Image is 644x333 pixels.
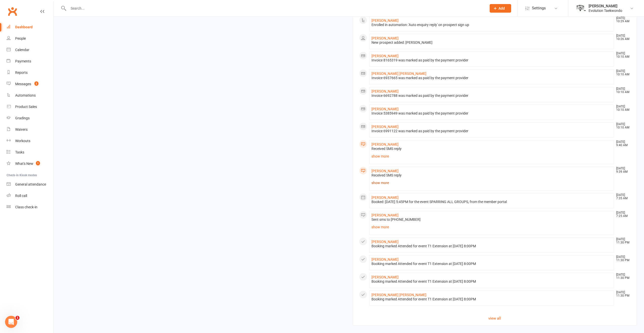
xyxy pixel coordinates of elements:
[15,162,33,166] div: What's New
[15,93,36,97] div: Automations
[6,5,19,18] a: Clubworx
[15,150,24,154] div: Tasks
[371,94,612,98] div: Invoice 6692788 was marked as paid by the payment provider
[614,123,630,129] time: [DATE] 10:10 AM
[7,33,53,44] a: People
[371,36,399,40] a: [PERSON_NAME]
[614,255,630,262] time: [DATE] 11:30 PM
[614,291,630,297] time: [DATE] 11:30 PM
[371,147,612,151] div: Received SMS reply
[371,173,612,177] div: Received SMS reply
[7,113,53,124] a: Gradings
[7,56,53,67] a: Payments
[7,21,53,33] a: Dashboard
[614,273,630,280] time: [DATE] 11:30 PM
[371,89,399,93] a: [PERSON_NAME]
[7,101,53,113] a: Product Sales
[15,82,31,86] div: Messages
[7,158,53,169] a: What's New1
[371,18,399,23] a: [PERSON_NAME]
[371,244,612,248] div: Booking marked Attended for event T1 Extension at [DATE] 8:00PM
[7,190,53,202] a: Roll call
[614,193,630,200] time: [DATE] 7:35 AM
[614,70,630,76] time: [DATE] 10:10 AM
[371,275,399,279] a: [PERSON_NAME]
[371,240,399,244] a: [PERSON_NAME]
[532,3,546,14] span: Settings
[371,279,612,284] div: Booking marked Attended for event T1 Extension at [DATE] 8:00PM
[614,211,630,218] time: [DATE] 7:25 AM
[589,8,622,13] div: Evolution Taekwondo
[15,105,37,109] div: Product Sales
[15,116,30,120] div: Gradings
[5,316,17,328] iframe: Intercom live chat
[576,3,586,13] img: thumb_image1604702925.png
[614,16,630,23] time: [DATE] 10:29 AM
[34,81,38,86] span: 2
[371,23,612,27] div: Enrolled in automation: 'Auto enquiry reply' on prospect sign up
[371,293,426,297] a: [PERSON_NAME] [PERSON_NAME]
[371,54,399,58] a: [PERSON_NAME]
[371,224,612,231] a: show more
[614,238,630,244] time: [DATE] 11:30 PM
[371,297,612,301] div: Booking marked Attended for event T1 Extension at [DATE] 8:00PM
[7,44,53,56] a: Calendar
[371,217,421,221] span: Sent sms to [PHONE_NUMBER]
[15,48,29,52] div: Calendar
[371,142,399,146] a: [PERSON_NAME]
[371,76,612,80] div: Invoice 6937665 was marked as paid by the payment provider
[7,135,53,147] a: Workouts
[371,169,399,173] a: [PERSON_NAME]
[7,90,53,101] a: Automations
[371,200,612,204] div: Booked: [DATE] 5:45PM for the event SPARRING ALL GROUPS, from the member portal
[371,72,426,76] a: [PERSON_NAME] [PERSON_NAME]
[15,59,31,63] div: Payments
[614,140,630,147] time: [DATE] 9:40 AM
[589,4,622,8] div: [PERSON_NAME]
[15,71,28,75] div: Reports
[371,213,399,217] a: [PERSON_NAME]
[371,40,612,45] div: New prospect added: [PERSON_NAME]
[614,34,630,41] time: [DATE] 10:26 AM
[498,6,505,10] span: Add
[7,124,53,135] a: Waivers
[371,179,612,186] a: show more
[7,202,53,213] a: Class kiosk mode
[614,52,630,58] time: [DATE] 10:10 AM
[614,105,630,112] time: [DATE] 10:10 AM
[15,25,33,29] div: Dashboard
[490,4,511,13] button: Add
[614,167,630,173] time: [DATE] 9:39 AM
[15,205,37,209] div: Class check-in
[359,315,631,321] a: view all
[371,111,612,116] div: Invoice 5385949 was marked as paid by the payment provider
[36,161,40,165] span: 1
[371,195,399,199] a: [PERSON_NAME]
[371,257,399,261] a: [PERSON_NAME]
[371,125,399,129] a: [PERSON_NAME]
[67,5,483,12] input: Search...
[7,78,53,90] a: Messages 2
[371,58,612,62] div: Invoice 8165319 was marked as paid by the payment provider
[15,127,28,131] div: Waivers
[15,182,46,186] div: General attendance
[15,194,27,198] div: Roll call
[7,179,53,190] a: General attendance kiosk mode
[7,147,53,158] a: Tasks
[371,107,399,111] a: [PERSON_NAME]
[7,67,53,78] a: Reports
[15,139,30,143] div: Workouts
[371,153,612,160] a: show more
[614,87,630,94] time: [DATE] 10:10 AM
[15,316,19,320] span: 1
[371,129,612,133] div: Invoice 6991122 was marked as paid by the payment provider
[15,36,26,40] div: People
[371,262,612,266] div: Booking marked Attended for event T1 Extension at [DATE] 8:00PM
